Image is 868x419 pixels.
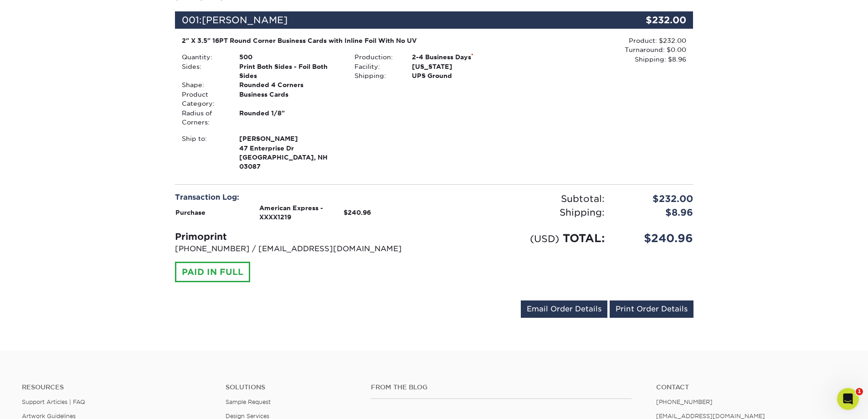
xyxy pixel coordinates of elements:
div: 001: [175,11,607,29]
div: $232.00 [611,192,700,206]
small: (USD) [530,233,559,244]
div: Primoprint [175,230,427,243]
div: 2" X 3.5" 16PT Round Corner Business Cards with Inline Foil With No UV [182,36,514,45]
div: Sides: [175,62,232,81]
span: 47 Enterprise Dr [239,144,341,153]
iframe: Intercom live chat [837,388,859,410]
div: Product: $232.00 Turnaround: $0.00 Shipping: $8.96 [520,36,686,64]
div: Rounded 1/8" [232,109,348,127]
div: Shipping: [434,206,611,219]
a: [PHONE_NUMBER] [656,398,713,405]
h4: Solutions [226,383,357,391]
div: $8.96 [611,206,700,219]
p: [PHONE_NUMBER] / [EMAIL_ADDRESS][DOMAIN_NAME] [175,243,427,254]
div: $240.96 [611,230,700,247]
span: 1 [856,388,863,395]
div: Print Both Sides - Foil Both Sides [232,62,348,81]
strong: [GEOGRAPHIC_DATA], NH 03087 [239,134,341,170]
div: Shipping: [348,71,405,80]
iframe: Google Customer Reviews [2,391,77,416]
div: Shape: [175,80,232,89]
div: $232.00 [607,11,693,29]
span: [PERSON_NAME] [239,134,341,143]
a: Contact [656,383,846,391]
div: Ship to: [175,134,232,171]
div: 2-4 Business Days [405,52,520,62]
div: Radius of Corners: [175,109,232,127]
div: Subtotal: [434,192,611,206]
div: Facility: [348,62,405,71]
a: Print Order Details [610,300,693,318]
strong: $240.96 [344,209,371,216]
a: Email Order Details [521,300,607,318]
div: Transaction Log: [175,192,427,203]
span: TOTAL: [563,232,605,245]
div: UPS Ground [405,71,520,80]
div: Production: [348,52,405,62]
span: [PERSON_NAME] [202,15,288,26]
strong: Purchase [175,209,205,216]
div: Quantity: [175,52,232,62]
h4: Resources [22,383,212,391]
div: 500 [232,52,348,62]
strong: American Express - XXXX1219 [259,204,323,221]
div: [US_STATE] [405,62,520,71]
h4: From the Blog [371,383,632,391]
a: Sample Request [226,398,271,405]
div: PAID IN FULL [175,262,250,283]
div: Rounded 4 Corners [232,80,348,89]
div: Product Category: [175,90,232,109]
div: Business Cards [232,90,348,109]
